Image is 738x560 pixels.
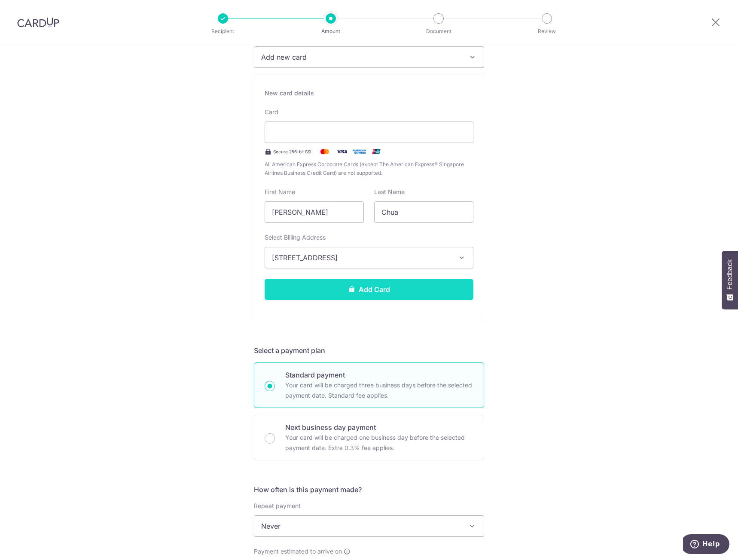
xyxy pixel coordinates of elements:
[265,108,278,116] label: Card
[285,432,473,453] p: Your card will be charged one business day before the selected payment date. Extra 0.3% fee applies.
[254,502,301,510] label: Repeat payment
[351,146,368,157] img: .alt.amex
[254,46,484,68] button: Add new card
[272,127,466,137] iframe: Secure card payment input frame
[265,247,473,268] button: [STREET_ADDRESS]
[254,547,342,556] span: Payment estimated to arrive on
[285,370,473,380] p: Standard payment
[273,148,313,155] span: Secure 256-bit SSL
[333,146,351,157] img: Visa
[374,188,405,196] label: Last Name
[254,345,484,356] h5: Select a payment plan
[254,515,484,537] span: Never
[683,534,729,556] iframe: Opens a widget where you can find more information
[272,253,451,263] span: [STREET_ADDRESS]
[515,27,579,36] p: Review
[265,188,295,196] label: First Name
[316,146,333,157] img: Mastercard
[407,27,470,36] p: Document
[261,52,461,62] span: Add new card
[374,201,473,223] input: Cardholder Last Name
[191,27,255,36] p: Recipient
[265,233,326,242] label: Select Billing Address
[254,516,484,536] span: Never
[285,422,473,432] p: Next business day payment
[254,484,484,495] h5: How often is this payment made?
[265,279,473,300] button: Add Card
[265,160,473,177] span: All American Express Corporate Cards (except The American Express® Singapore Airlines Business Cr...
[722,251,738,309] button: Feedback - Show survey
[368,146,385,157] img: .alt.unionpay
[299,27,363,36] p: Amount
[726,259,734,289] span: Feedback
[285,380,473,401] p: Your card will be charged three business days before the selected payment date. Standard fee appl...
[265,201,364,223] input: Cardholder First Name
[265,89,473,97] div: New card details
[17,17,59,27] img: CardUp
